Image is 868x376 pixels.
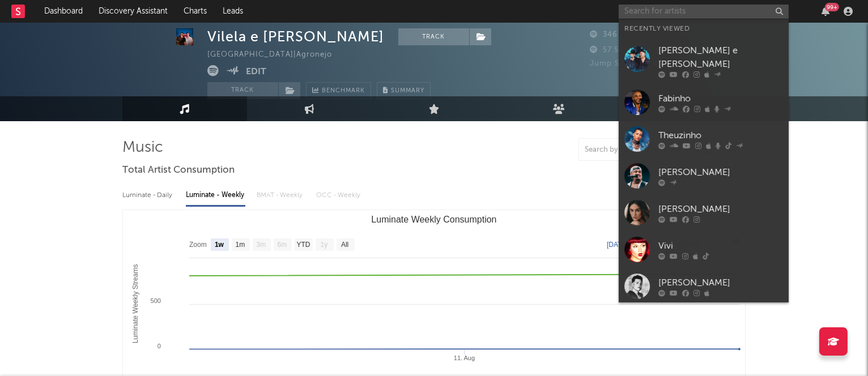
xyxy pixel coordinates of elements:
text: Luminate Weekly Streams [131,264,139,344]
span: Summary [391,88,424,94]
text: 11. Aug [454,354,475,361]
div: [PERSON_NAME] [658,276,783,289]
button: 99+ [822,7,829,16]
text: Zoom [189,241,207,249]
a: Benchmark [306,82,371,99]
a: Vivi [619,231,789,268]
text: 1m [236,241,245,249]
text: [DATE] [607,241,628,249]
a: [PERSON_NAME] [619,194,789,231]
span: Total Artist Consumption [122,164,235,177]
span: Jump Score: 60.2 [590,60,657,67]
div: Fabinho [658,92,783,105]
div: 99 + [825,3,839,11]
text: 6m [278,241,287,249]
text: 1w [215,241,224,249]
div: Theuzinho [658,129,783,142]
input: Search for artists [619,5,789,19]
div: [PERSON_NAME] [658,202,783,216]
text: 0 [158,343,161,349]
a: Fabinho [619,84,789,121]
text: 500 [151,297,161,304]
div: [PERSON_NAME] [658,165,783,179]
div: Luminate - Weekly [186,186,245,205]
input: Search by song name or URL [579,146,699,155]
span: 346 [590,31,618,39]
span: 57.571 Monthly Listeners [590,46,696,54]
a: [PERSON_NAME] [619,157,789,194]
button: Track [207,82,278,99]
text: All [341,241,348,249]
text: YTD [297,241,310,249]
div: Vivi [658,239,783,253]
span: Benchmark [322,84,365,98]
text: 1y [321,241,328,249]
div: Vilela e [PERSON_NAME] [207,28,384,45]
a: [PERSON_NAME] e [PERSON_NAME] [619,39,789,84]
a: Theuzinho [619,121,789,157]
text: 3m [257,241,266,249]
button: Summary [377,82,431,99]
button: Track [398,28,469,45]
div: Luminate - Daily [122,186,175,205]
div: [GEOGRAPHIC_DATA] | Agronejo [207,48,345,62]
div: [PERSON_NAME] e [PERSON_NAME] [658,44,783,71]
text: Luminate Weekly Consumption [371,215,496,224]
a: [PERSON_NAME] [619,268,789,305]
button: Edit [246,65,267,79]
div: Recently Viewed [624,22,783,36]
